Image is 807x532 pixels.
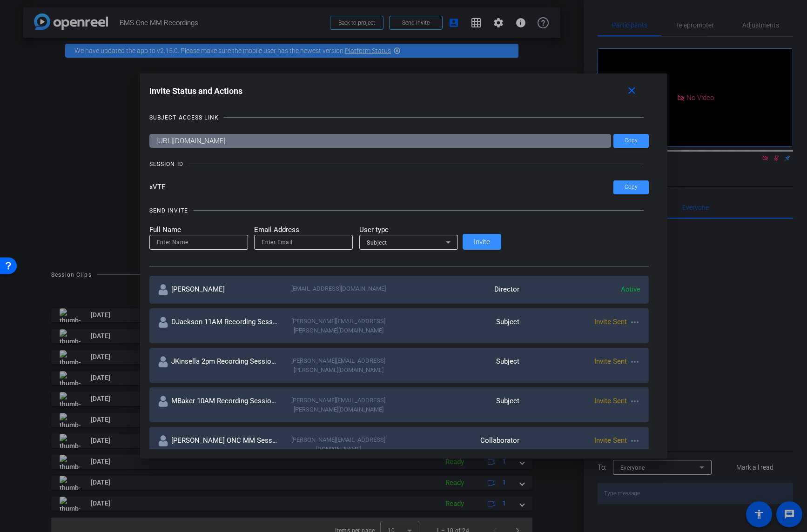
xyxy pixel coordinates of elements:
mat-icon: more_horiz [629,435,640,446]
openreel-title-line: SUBJECT ACCESS LINK [149,113,649,122]
mat-label: User type [359,225,458,235]
div: DJackson 11AM Recording Session [158,317,278,335]
div: [PERSON_NAME] ONC MM Sessions [158,435,278,453]
input: Enter Name [157,237,241,248]
div: [PERSON_NAME] [158,284,278,295]
mat-icon: more_horiz [629,317,640,328]
div: Director [399,284,519,295]
div: [PERSON_NAME][EMAIL_ADDRESS][PERSON_NAME][DOMAIN_NAME] [278,317,399,335]
span: Invite Sent [594,397,627,405]
span: Invite Sent [594,357,627,366]
div: [PERSON_NAME][EMAIL_ADDRESS][PERSON_NAME][DOMAIN_NAME] [278,356,399,374]
span: Copy [625,137,638,144]
span: Subject [367,239,387,246]
input: Enter Email [262,237,345,248]
span: Invite Sent [594,318,627,326]
mat-label: Email Address [254,225,353,235]
openreel-title-line: SESSION ID [149,160,649,169]
span: Invite Sent [594,436,627,445]
div: [PERSON_NAME][EMAIL_ADDRESS][PERSON_NAME][DOMAIN_NAME] [278,396,399,414]
div: MBaker 10AM Recording Session Log In [158,396,278,414]
mat-icon: more_horiz [629,356,640,367]
div: SESSION ID [149,160,183,169]
openreel-title-line: SEND INVITE [149,206,649,215]
mat-icon: close [626,85,638,97]
mat-label: Full Name [149,225,248,235]
div: [PERSON_NAME][EMAIL_ADDRESS][DOMAIN_NAME] [278,435,399,453]
div: Subject [399,317,519,335]
div: SEND INVITE [149,206,188,215]
div: JKinsella 2pm Recording Session--use this email to enter [158,356,278,374]
mat-icon: more_horiz [629,396,640,407]
div: [EMAIL_ADDRESS][DOMAIN_NAME] [278,284,399,295]
div: Invite Status and Actions [149,83,649,100]
span: Copy [625,184,638,191]
div: Subject [399,356,519,374]
div: Subject [399,396,519,414]
div: SUBJECT ACCESS LINK [149,113,219,122]
button: Copy [613,180,649,194]
div: Collaborator [399,435,519,453]
span: Active [621,285,640,293]
button: Copy [613,134,649,148]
